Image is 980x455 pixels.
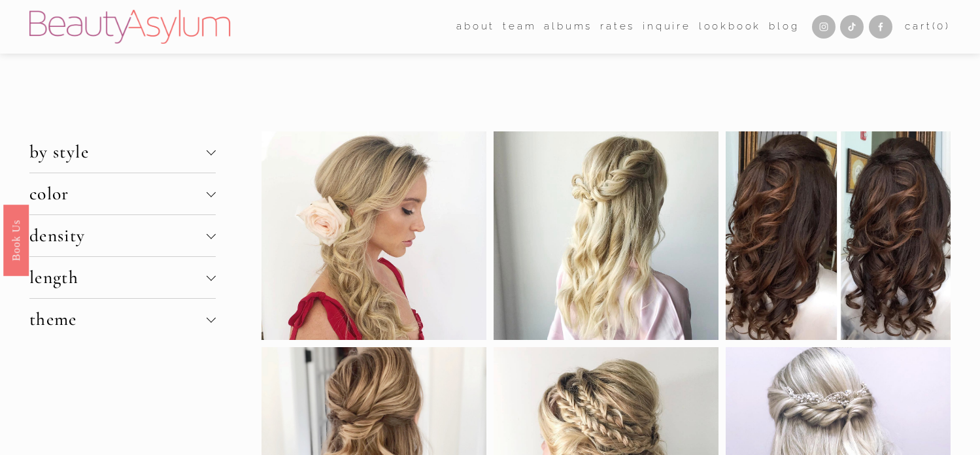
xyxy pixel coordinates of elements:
[503,17,536,37] a: folder dropdown
[937,20,945,32] span: 0
[699,17,761,37] a: Lookbook
[29,10,230,44] img: Beauty Asylum | Bridal Hair &amp; Makeup Charlotte &amp; Atlanta
[29,131,216,173] button: by style
[769,17,799,37] a: Blog
[29,141,207,163] span: by style
[29,257,216,298] button: length
[600,17,635,37] a: Rates
[905,18,951,35] a: 0 items in cart
[29,173,216,214] button: color
[812,15,836,39] a: Instagram
[456,18,495,35] span: about
[29,183,207,205] span: color
[3,205,29,276] a: Book Us
[29,299,216,340] button: theme
[29,225,207,246] span: density
[932,20,951,32] span: ( )
[869,15,892,39] a: Facebook
[456,17,495,37] a: folder dropdown
[29,267,207,288] span: length
[840,15,864,39] a: TikTok
[29,215,216,256] button: density
[544,17,592,37] a: albums
[503,18,536,35] span: team
[643,17,691,37] a: Inquire
[29,309,207,330] span: theme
